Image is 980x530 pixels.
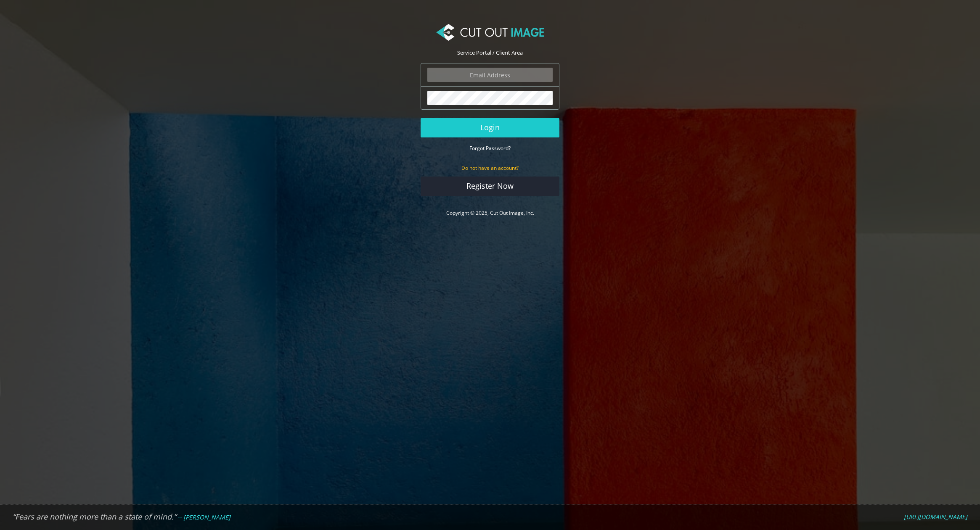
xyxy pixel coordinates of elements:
[469,144,511,152] a: Forgot Password?
[461,164,519,171] small: Do not have an account?
[421,177,559,196] a: Register Now
[436,24,544,41] img: Cut Out Image
[421,118,559,137] button: Login
[904,513,967,521] a: [URL][DOMAIN_NAME]
[13,512,176,522] em: “Fears are nothing more than a state of mind.”
[446,209,534,216] a: Copyright © 2025, Cut Out Image, Inc.
[427,68,553,82] input: Email Address
[457,49,523,56] span: Service Portal / Client Area
[177,513,230,521] em: -- [PERSON_NAME]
